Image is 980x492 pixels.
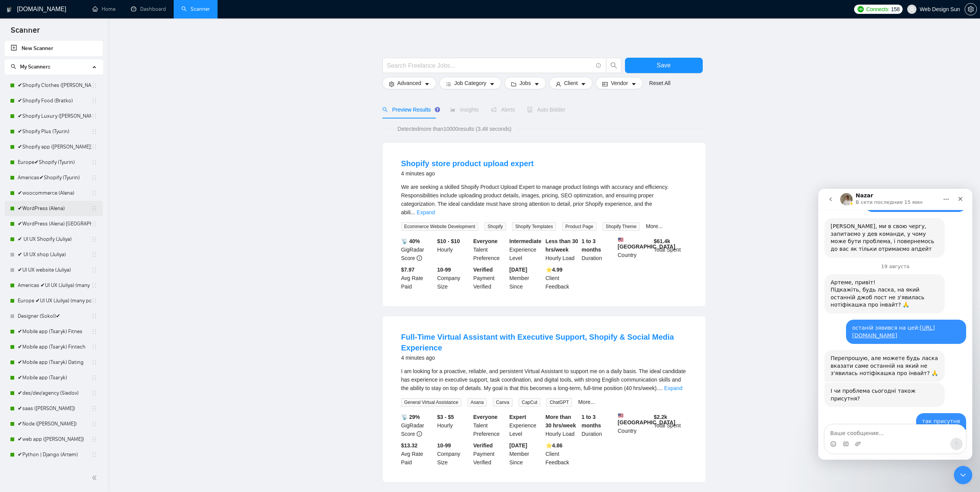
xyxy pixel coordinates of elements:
span: robot [527,107,533,112]
li: ✔Mobile app (Tsaryk) Fintech [5,339,103,355]
a: ✔Shopify Clothes ([PERSON_NAME]) [18,78,91,93]
span: Insights [450,107,479,113]
button: idcardVendorcaret-down [596,77,643,89]
span: Shopify [484,222,506,231]
div: Payment Verified [472,265,508,291]
button: barsJob Categorycaret-down [439,77,501,89]
div: Payment Verified [472,441,508,467]
span: user [909,7,915,12]
span: holder [91,344,97,350]
span: Save [657,60,670,70]
li: ✔WordPress (Alena) Europe [5,216,103,232]
span: user [556,81,561,87]
img: 🇺🇸 [618,237,623,242]
span: info-circle [417,431,422,437]
b: $13.32 [401,442,418,449]
a: More... [578,399,595,405]
span: holder [91,252,97,258]
div: Avg Rate Paid [400,441,436,467]
a: Expand [417,209,435,215]
span: holder [91,390,97,396]
button: userClientcaret-down [549,77,593,89]
span: holder [91,359,97,365]
span: ... [658,385,663,391]
b: 10-99 [437,442,451,449]
a: ✔Node ([PERSON_NAME]) [18,416,91,432]
li: ✔Shopify Food (Bratko) [5,93,103,108]
b: 10-99 [437,267,451,273]
li: ✔Node (Pavel) [5,416,103,432]
img: upwork-logo.png [858,6,864,12]
b: [GEOGRAPHIC_DATA] [618,237,675,250]
span: General Virtual Assistance [401,398,462,407]
li: ✔Mobile app (Tsaryk) Fitnes [5,324,103,339]
a: Europe ✔UI UX (Juliya) (many posts) [18,293,91,309]
button: folderJobscaret-down [504,77,546,89]
span: My Scanners [11,63,50,70]
span: search [11,64,16,69]
span: caret-down [489,81,495,87]
span: caret-down [581,81,586,87]
a: ✔web app ([PERSON_NAME]) [18,432,91,447]
span: Shopify Theme [603,222,640,231]
div: Experience Level [508,413,544,438]
a: ✔UI UX website (Juliya) [18,262,91,278]
span: Auto Bidder [527,107,565,113]
li: ✔ UI UX Shopify (Juliya) [5,232,103,247]
b: 📡 40% [401,238,420,244]
b: $7.97 [401,267,415,273]
span: holder [91,128,97,135]
span: holder [91,113,97,119]
span: holder [91,452,97,458]
span: folder [511,81,516,87]
span: Client [564,79,578,87]
div: We are seeking a skilled Shopify Product Upload Expert to manage product listings with accuracy a... [401,183,687,217]
li: ✔Mobile app (Tsaryk) Dating [5,355,103,370]
a: searchScanner [181,6,210,12]
div: Hourly [436,413,472,438]
a: ✔Shopify Food (Bratko) [18,93,91,108]
div: Duration [580,413,616,438]
b: $10 - $10 [437,238,460,244]
span: My Scanners [20,63,50,70]
a: Reset All [649,79,670,87]
a: ✔WordPress (Alena) [18,201,91,216]
span: search [382,107,388,112]
a: dashboardDashboard [131,6,166,12]
span: 158 [891,5,900,13]
div: GigRadar Score [400,413,436,438]
iframe: To enrich screen reader interactions, please activate Accessibility in Grammarly extension settings [818,189,972,460]
a: ✔Mobile app (Tsaryk) Fitnes [18,324,91,339]
div: Client Feedback [544,441,580,467]
li: ✔des/dev/agency (Siedov) [5,385,103,401]
div: Client Feedback [544,265,580,291]
b: Intermediate [509,238,541,244]
a: Americas ✔UI UX (Juliya) (many posts) [18,278,91,293]
span: info-circle [596,63,601,68]
div: Member Since [508,441,544,467]
iframe: To enrich screen reader interactions, please activate Accessibility in Grammarly extension settings [954,466,972,484]
span: caret-down [631,81,637,87]
span: caret-down [424,81,430,87]
span: CapCut [519,398,541,407]
div: I am looking for a proactive, reliable, and persistent Virtual Assistant to support me on a daily... [401,367,687,392]
li: ✔Python | Django (Artem) [5,447,103,462]
a: homeHome [92,6,116,12]
b: 📡 29% [401,414,420,420]
a: ✔Python | Django (Artem) [18,447,91,462]
span: notification [491,107,496,112]
b: 1 to 3 months [581,414,601,429]
a: ✔Shopify Plus (Tyurin) [18,124,91,139]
